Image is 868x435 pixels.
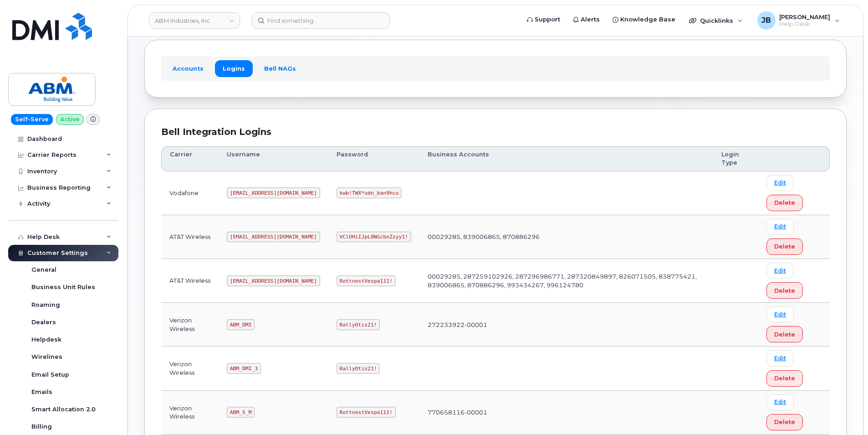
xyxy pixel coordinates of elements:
[337,407,396,418] code: RottnestVespa111!
[766,306,794,322] a: Edit
[419,215,714,259] td: 00029285, 839006865, 870886296
[774,198,795,207] span: Delete
[219,146,328,171] th: Username
[774,374,795,383] span: Delete
[227,407,255,418] code: ABM_S_M
[766,195,803,211] button: Delete
[761,15,771,26] span: JB
[567,10,606,29] a: Alerts
[751,11,846,30] div: James Branch
[535,15,560,24] span: Support
[337,319,380,330] code: RallyOtis21!
[161,347,219,390] td: Verizon Wireless
[337,363,380,374] code: RallyOtis21!
[766,282,803,299] button: Delete
[774,286,795,295] span: Delete
[252,12,390,29] input: Find something...
[161,303,219,347] td: Verizon Wireless
[227,319,255,330] code: ABM_DMI
[149,12,240,29] a: ABM Industries, Inc.
[419,303,714,347] td: 272233922-00001
[606,10,682,29] a: Knowledge Base
[165,60,211,77] a: Accounts
[766,370,803,387] button: Delete
[161,125,830,139] div: Bell Integration Logins
[227,232,320,243] code: [EMAIL_ADDRESS][DOMAIN_NAME]
[766,394,794,410] a: Edit
[766,263,794,279] a: Edit
[227,275,320,286] code: [EMAIL_ADDRESS][DOMAIN_NAME]
[683,11,749,30] div: Quicklinks
[779,21,830,28] span: Help Desk
[766,219,794,235] a: Edit
[700,17,733,24] span: Quicklinks
[581,15,600,24] span: Alerts
[774,418,795,426] span: Delete
[161,391,219,435] td: Verizon Wireless
[774,242,795,251] span: Delete
[161,259,219,303] td: AT&T Wireless
[419,146,714,171] th: Business Accounts
[161,171,219,215] td: Vodafone
[713,146,758,171] th: Login Type
[620,15,675,24] span: Knowledge Base
[521,10,567,29] a: Support
[328,146,419,171] th: Password
[215,60,253,77] a: Logins
[766,350,794,366] a: Edit
[766,238,803,255] button: Delete
[337,275,396,286] code: RottnestVespa111!
[766,326,803,342] button: Delete
[256,60,304,77] a: Bell NAGs
[337,232,411,243] code: VClOHiIJpL0NGcbnZzyy1!
[774,330,795,339] span: Delete
[161,146,219,171] th: Carrier
[161,215,219,259] td: AT&T Wireless
[337,187,402,198] code: kwb!TWX*udn_ban9hcu
[766,175,794,191] a: Edit
[419,259,714,303] td: 00029285, 287259102926, 287296986771, 287320849897, 826071505, 838775421, 839006865, 870886296, 9...
[779,13,830,21] span: [PERSON_NAME]
[227,363,261,374] code: ABM_DMI_3
[419,391,714,435] td: 770658116-00001
[766,414,803,430] button: Delete
[227,187,320,198] code: [EMAIL_ADDRESS][DOMAIN_NAME]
